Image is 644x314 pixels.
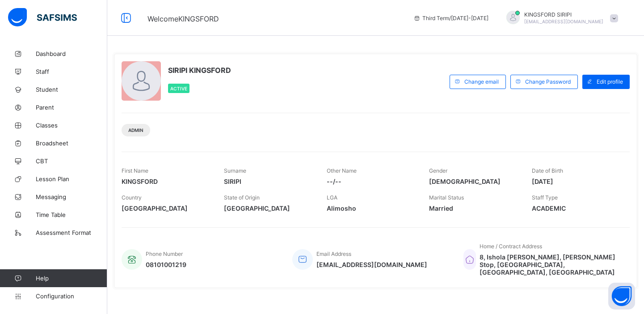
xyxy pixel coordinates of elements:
[497,11,623,25] div: KINGSFORDSIRIPI
[36,211,107,218] span: Time Table
[122,204,210,212] span: [GEOGRAPHIC_DATA]
[36,68,107,75] span: Staff
[413,15,488,21] span: session/term information
[597,78,623,85] span: Edit profile
[429,204,518,212] span: Married
[170,86,187,91] span: Active
[224,167,246,174] span: Surname
[122,167,148,174] span: First Name
[224,178,313,185] span: SIRIPI
[316,261,427,268] span: [EMAIL_ADDRESS][DOMAIN_NAME]
[128,127,143,133] span: Admin
[36,104,107,111] span: Parent
[327,167,357,174] span: Other Name
[146,250,183,257] span: Phone Number
[224,194,260,201] span: State of Origin
[429,167,447,174] span: Gender
[532,167,563,174] span: Date of Birth
[532,204,621,212] span: ACADEMIC
[327,194,337,201] span: LGA
[224,204,313,212] span: [GEOGRAPHIC_DATA]
[532,178,621,185] span: [DATE]
[36,229,107,236] span: Assessment Format
[480,243,542,250] span: Home / Contract Address
[36,157,107,165] span: CBT
[36,193,107,200] span: Messaging
[36,175,107,182] span: Lesson Plan
[8,8,77,27] img: safsims
[524,19,603,24] span: [EMAIL_ADDRESS][DOMAIN_NAME]
[429,178,518,185] span: [DEMOGRAPHIC_DATA]
[36,140,107,147] span: Broadsheet
[480,253,621,276] span: 8, Ishola [PERSON_NAME], [PERSON_NAME] Stop, [GEOGRAPHIC_DATA], [GEOGRAPHIC_DATA], [GEOGRAPHIC_DATA]
[36,50,107,57] span: Dashboard
[327,204,416,212] span: Alimosho
[316,250,351,257] span: Email Address
[36,86,107,93] span: Student
[146,261,186,268] span: 08101001219
[608,283,635,310] button: Open asap
[168,66,231,75] span: SIRIPI KINGSFORD
[532,194,558,201] span: Staff Type
[36,293,107,300] span: Configuration
[524,11,603,18] span: KINGSFORD SIRIPI
[147,14,219,23] span: Welcome KINGSFORD
[122,194,142,201] span: Country
[122,178,210,185] span: KINGSFORD
[36,275,107,282] span: Help
[36,122,107,129] span: Classes
[464,78,499,85] span: Change email
[429,194,464,201] span: Marital Status
[525,78,571,85] span: Change Password
[327,178,416,185] span: --/--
